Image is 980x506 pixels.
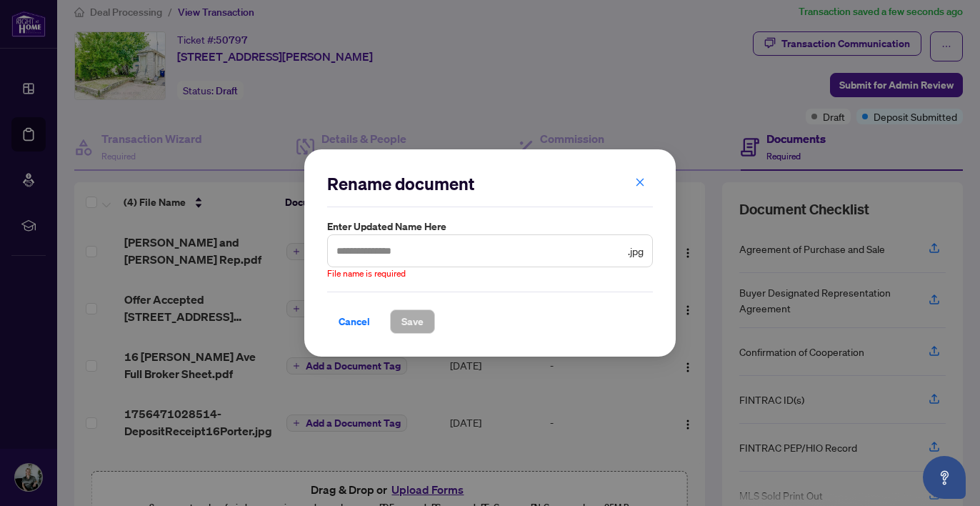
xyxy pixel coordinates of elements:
[327,267,406,281] span: File name is required
[327,172,653,195] h2: Rename document
[327,219,653,234] label: Enter updated name here
[390,309,435,334] button: Save
[628,243,644,259] span: .jpg
[339,310,370,333] span: Cancel
[923,456,966,499] button: Open asap
[327,309,381,334] button: Cancel
[635,177,645,187] span: close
